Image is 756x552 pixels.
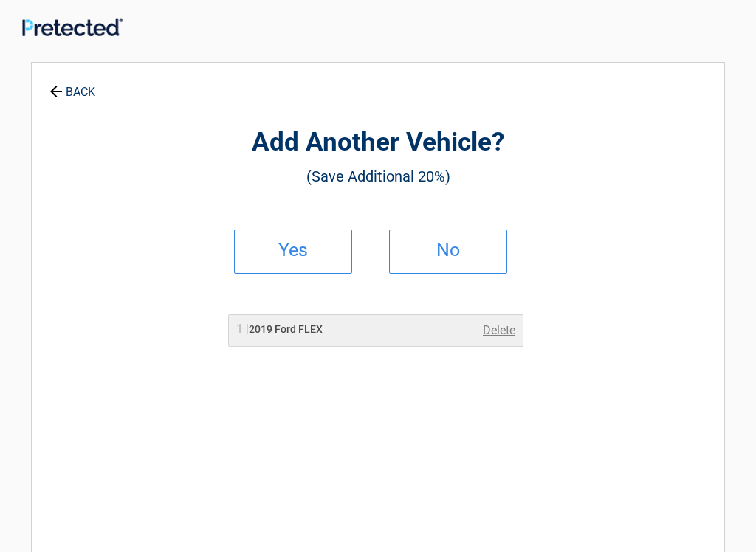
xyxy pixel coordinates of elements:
h2: Add Another Vehicle? [113,125,643,160]
span: 1 | [236,322,249,336]
h3: (Save Additional 20%) [113,164,643,189]
h2: No [405,245,492,255]
h2: 2019 Ford FLEX [236,322,323,337]
a: BACK [47,72,98,98]
a: Delete [483,322,515,339]
img: Main Logo [22,18,123,37]
h2: Yes [250,245,337,255]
